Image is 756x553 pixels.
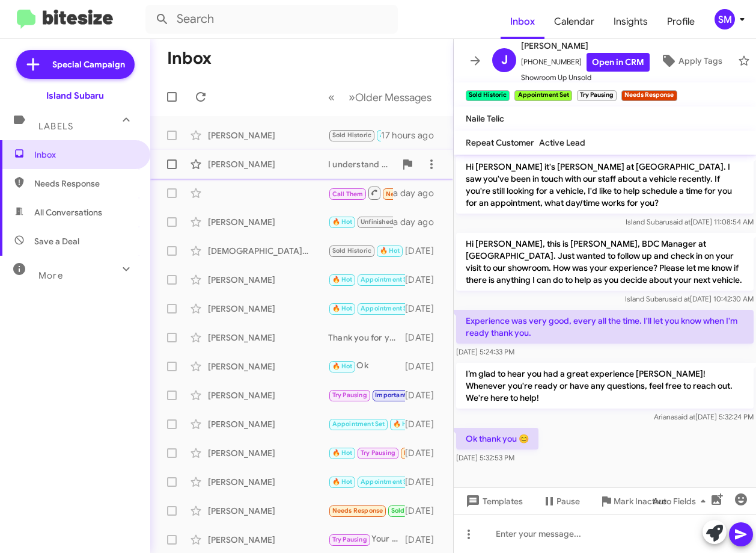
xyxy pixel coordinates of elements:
span: Appointment Set [332,420,385,428]
span: Appointment Set [361,304,413,312]
a: Profile [657,4,704,39]
div: [DATE] [405,245,444,257]
div: [PERSON_NAME] [208,158,328,170]
div: [DATE] [405,476,444,488]
div: [PERSON_NAME] [208,303,328,315]
span: Repeat Customer [466,137,534,148]
p: Ok thank you 😊 [456,428,538,450]
span: Sold Historic [332,131,372,139]
div: 17 hours ago [381,129,444,141]
span: Call Them [332,190,364,198]
div: SM [715,9,735,29]
div: [PERSON_NAME] [208,534,328,546]
nav: Page navigation example [322,85,439,110]
div: [DATE] [405,332,444,344]
span: Needs Response [386,190,437,198]
div: Inbound Call [328,185,393,200]
span: Appointment Set [380,131,433,139]
div: [PERSON_NAME] [208,274,328,286]
span: Appointment Set [361,276,413,283]
div: [DATE] [405,360,444,372]
div: [PERSON_NAME] [208,418,328,430]
span: [DATE] 5:32:53 PM [456,453,514,462]
span: Unfinished [361,218,394,226]
div: We will see you then! [328,417,405,431]
span: Inbox [34,149,136,161]
span: Needs Response [332,507,383,514]
h1: Inbox [167,49,212,68]
span: Mark Inactive [614,490,666,512]
a: Insights [604,4,657,39]
div: [PERSON_NAME] [208,447,328,459]
div: [DATE] [405,389,444,401]
div: [DATE] [405,505,444,517]
span: 🔥 Hot [380,247,400,255]
span: Apply Tags [678,50,722,72]
button: Mark Inactive [590,490,676,512]
button: Next [341,85,439,110]
span: Ariana [DATE] 5:32:24 PM [654,412,754,421]
small: Appointment Set [514,90,572,101]
span: 🔥 Hot [393,420,413,428]
span: All Conversations [34,206,102,218]
span: Showroom Up Unsold [521,72,650,84]
p: Experience was very good, every all the time. I'll let you know when I'm ready thank you. [456,310,754,344]
span: Templates [463,490,523,512]
input: Search [145,5,398,34]
div: [DATE] [405,534,444,546]
span: 🔥 Hot [332,449,353,457]
div: [PERSON_NAME] [208,360,328,372]
div: Island Subaru [46,90,104,102]
span: 🔥 Hot [332,218,353,226]
span: [DATE] 5:24:33 PM [456,347,514,356]
span: [PERSON_NAME] [521,39,650,53]
div: [PERSON_NAME] [208,476,328,488]
div: Yes that is correct! See you soon 🙂 [328,301,405,315]
span: Active Lead [539,137,585,148]
span: Appointment Set [361,478,413,486]
button: Previous [321,85,342,110]
div: a day ago [393,187,444,199]
p: I’m glad to hear you had a great experience [PERSON_NAME]! Whenever you're ready or have any ques... [456,363,754,409]
span: 🔥 Hot [332,276,353,283]
div: Thank you for your kind words! If you ever consider selling your car or have questions, feel free... [328,332,405,344]
div: 👍 [328,388,405,402]
small: Try Pausing [577,90,617,101]
button: Apply Tags [650,50,732,72]
span: 🔥 Hot [332,478,353,486]
p: Hi [PERSON_NAME] it's [PERSON_NAME] at [GEOGRAPHIC_DATA]. I saw you've been in touch with our sta... [456,156,754,214]
div: [DATE] [405,274,444,286]
div: [DEMOGRAPHIC_DATA][PERSON_NAME] [208,245,328,257]
span: Sold [391,507,405,514]
span: J [501,51,508,70]
a: Inbox [501,4,544,39]
div: [DATE] [405,418,444,430]
div: Okay Aiden! If anything changes we are always here for you. [328,475,405,489]
span: Try Pausing [332,536,367,543]
span: said at [669,294,690,303]
span: Try Pausing [361,449,395,457]
div: Ok [328,359,405,373]
span: Naile Telic [466,113,504,124]
button: SM [704,9,743,29]
span: Island Subaru [DATE] 10:42:30 AM [625,294,754,303]
span: Island Subaru [DATE] 11:08:54 AM [626,217,754,226]
span: « [328,90,335,105]
div: Good Morning [PERSON_NAME]! Congratulations on your new vehicle! How are you liking it? [328,215,393,229]
div: [PERSON_NAME] [208,332,328,344]
a: Calendar [544,4,604,39]
div: Ok thank you 😊 [328,128,381,142]
small: Sold Historic [466,90,510,101]
span: 🔥 Hot [332,304,353,312]
button: Pause [532,490,590,512]
span: Important [375,391,406,399]
span: Special Campaign [52,58,125,70]
div: [PERSON_NAME] [208,216,328,228]
div: [DATE] [405,303,444,315]
a: Special Campaign [16,50,135,79]
span: Save a Deal [34,235,79,247]
div: What is the monthly payment for 10K miles on the CrossTrek... [328,504,405,517]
